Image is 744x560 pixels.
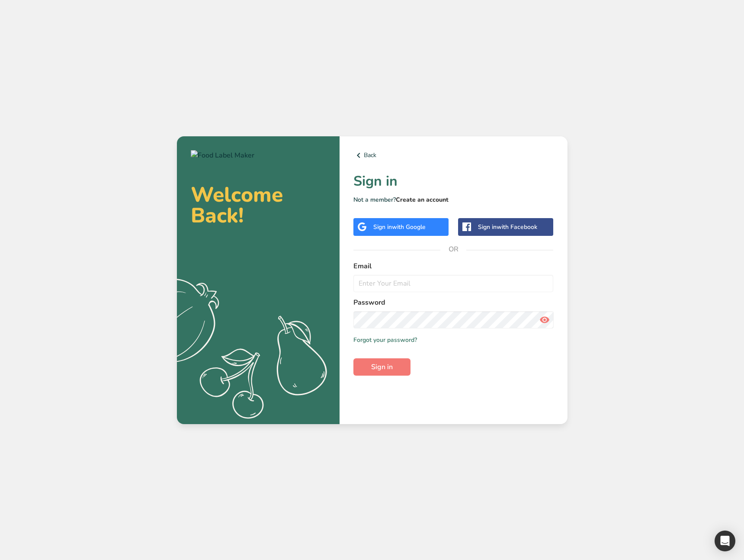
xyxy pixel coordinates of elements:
[191,184,326,226] h2: Welcome Back!
[440,236,466,262] span: OR
[353,150,554,161] a: Back
[353,261,554,271] label: Email
[353,171,554,192] h1: Sign in
[392,223,426,231] span: with Google
[373,222,426,232] div: Sign in
[497,223,537,231] span: with Facebook
[371,362,393,372] span: Sign in
[353,195,554,204] p: Not a member?
[353,358,410,376] button: Sign in
[715,531,735,551] div: Open Intercom Messenger
[353,275,554,292] input: Enter Your Email
[353,297,554,308] label: Password
[191,150,254,161] img: Food Label Maker
[478,222,537,232] div: Sign in
[396,196,449,204] a: Create an account
[353,335,417,344] a: Forgot your password?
